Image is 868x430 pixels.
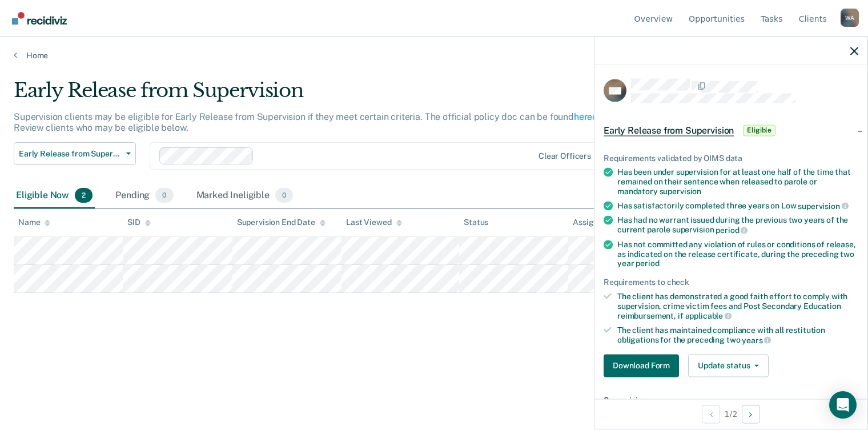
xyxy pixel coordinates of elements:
[594,112,867,148] div: Early Release from SupervisionEligible
[604,354,684,377] a: Navigate to form link
[685,311,732,320] span: applicable
[18,218,50,227] div: Name
[194,183,296,208] div: Marked Ineligible
[660,186,701,195] span: supervision
[12,12,67,25] img: Recidiviz
[604,124,734,136] span: Early Release from Supervision
[113,183,175,208] div: Pending
[14,111,662,133] p: Supervision clients may be eligible for Early Release from Supervision if they meet certain crite...
[14,183,95,208] div: Eligible Now
[346,218,401,227] div: Last Viewed
[617,325,858,345] div: The client has maintained compliance with all restitution obligations for the preceding two
[573,218,626,227] div: Assigned to
[604,395,858,405] dt: Supervision
[604,278,858,287] div: Requirements to check
[743,124,775,136] span: Eligible
[464,218,488,227] div: Status
[14,79,665,111] div: Early Release from Supervision
[716,225,748,234] span: period
[742,405,760,423] button: Next Opportunity
[617,200,858,211] div: Has satisfactorily completed three years on Low
[841,9,859,27] div: W A
[617,167,858,196] div: Has been under supervision for at least one half of the time that remained on their sentence when...
[574,111,592,122] a: here
[75,188,93,203] span: 2
[829,391,857,419] div: Open Intercom Messenger
[127,218,151,227] div: SID
[841,9,859,27] button: Profile dropdown button
[742,335,771,344] span: years
[594,399,867,429] div: 1 / 2
[702,405,720,423] button: Previous Opportunity
[617,239,858,268] div: Has not committed any violation of rules or conditions of release, as indicated on the release ce...
[798,201,848,210] span: supervision
[604,153,858,163] div: Requirements validated by OIMS data
[604,354,679,377] button: Download Form
[155,188,173,203] span: 0
[14,50,854,61] a: Home
[617,215,858,235] div: Has had no warrant issued during the previous two years of the current parole supervision
[539,151,591,161] div: Clear officers
[617,291,858,320] div: The client has demonstrated a good faith effort to comply with supervision, crime victim fees and...
[237,218,325,227] div: Supervision End Date
[19,149,122,159] span: Early Release from Supervision
[688,354,769,377] button: Update status
[636,259,659,268] span: period
[275,188,293,203] span: 0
